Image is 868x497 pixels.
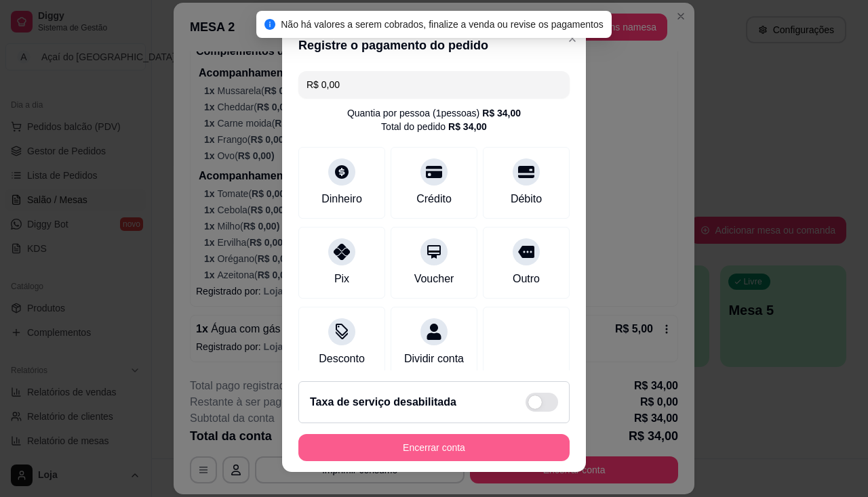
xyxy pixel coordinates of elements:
div: Dividir conta [404,351,464,367]
div: Crédito [416,191,452,207]
div: Quantia por pessoa ( 1 pessoas) [347,106,521,120]
header: Registre o pagamento do pedido [282,25,586,66]
h2: Taxa de serviço desabilitada [310,394,456,410]
div: Débito [511,191,542,207]
button: Encerrar conta [298,434,570,461]
div: Pix [334,271,349,287]
span: info-circle [264,19,275,30]
div: R$ 34,00 [482,106,521,120]
div: Dinheiro [321,191,362,207]
span: Não há valores a serem cobrados, finalize a venda ou revise os pagamentos [281,19,604,30]
div: Total do pedido [381,120,487,133]
button: Close [561,28,583,49]
div: Voucher [414,271,454,287]
input: Ex.: hambúrguer de cordeiro [307,71,561,98]
div: Desconto [319,351,365,367]
div: Outro [513,271,540,287]
div: R$ 34,00 [448,120,487,133]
